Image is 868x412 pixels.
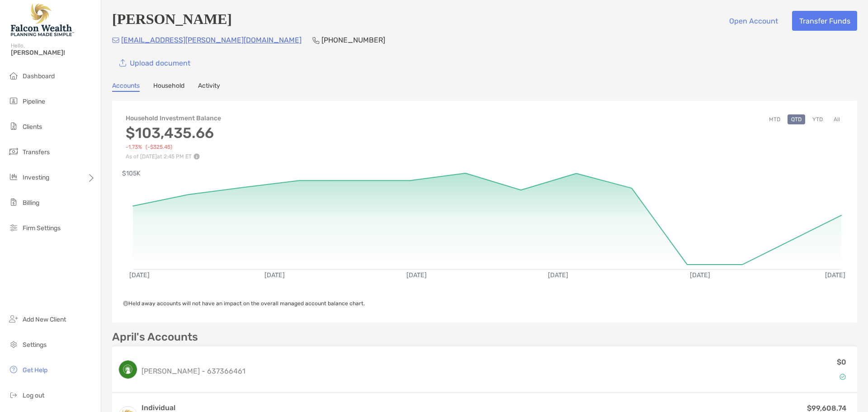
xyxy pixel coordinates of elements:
[264,271,285,279] text: [DATE]
[23,123,42,131] span: Clients
[129,271,150,279] text: [DATE]
[8,313,19,324] img: add_new_client icon
[8,339,19,350] img: settings icon
[8,171,19,182] img: investing icon
[788,114,805,124] button: QTD
[8,146,19,157] img: transfers icon
[193,153,200,160] img: Performance Info
[23,224,61,232] span: Firm Settings
[126,144,142,151] span: -1.73%
[23,148,50,156] span: Transfers
[23,366,47,374] span: Get Help
[23,341,47,349] span: Settings
[690,271,710,279] text: [DATE]
[23,316,66,323] span: Add New Client
[11,4,74,36] img: Falcon Wealth Planning Logo
[126,114,221,122] h4: Household Investment Balance
[112,53,197,73] a: Upload document
[792,11,857,31] button: Transfer Funds
[8,121,19,132] img: clients icon
[8,222,19,233] img: firm-settings icon
[8,197,19,208] img: billing icon
[837,356,846,368] p: $0
[809,114,826,124] button: YTD
[23,392,44,399] span: Log out
[122,170,141,177] text: $105K
[142,365,245,377] p: [PERSON_NAME] - 637366461
[23,72,55,80] span: Dashboard
[112,331,198,343] p: April's Accounts
[153,82,184,92] a: Household
[198,82,220,92] a: Activity
[23,199,39,207] span: Billing
[312,37,320,44] img: Phone Icon
[8,389,19,400] img: logout icon
[11,49,95,57] span: [PERSON_NAME]!
[126,153,221,160] p: As of [DATE] at 2:45 PM ET
[825,271,845,279] text: [DATE]
[112,11,232,31] h4: [PERSON_NAME]
[146,144,172,151] span: (-$325.45)
[126,124,221,142] h3: $103,435.66
[123,300,365,307] span: Held away accounts will not have an impact on the overall managed account balance chart.
[8,95,19,106] img: pipeline icon
[121,34,302,46] p: [EMAIL_ADDRESS][PERSON_NAME][DOMAIN_NAME]
[830,114,844,124] button: All
[321,34,385,46] p: [PHONE_NUMBER]
[765,114,784,124] button: MTD
[23,174,49,181] span: Investing
[8,364,19,375] img: get-help icon
[119,59,126,67] img: button icon
[548,271,568,279] text: [DATE]
[112,82,140,92] a: Accounts
[406,271,427,279] text: [DATE]
[840,374,846,380] img: Account Status icon
[119,360,137,379] img: logo account
[8,70,19,81] img: dashboard icon
[112,38,119,43] img: Email Icon
[23,98,45,105] span: Pipeline
[722,11,785,31] button: Open Account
